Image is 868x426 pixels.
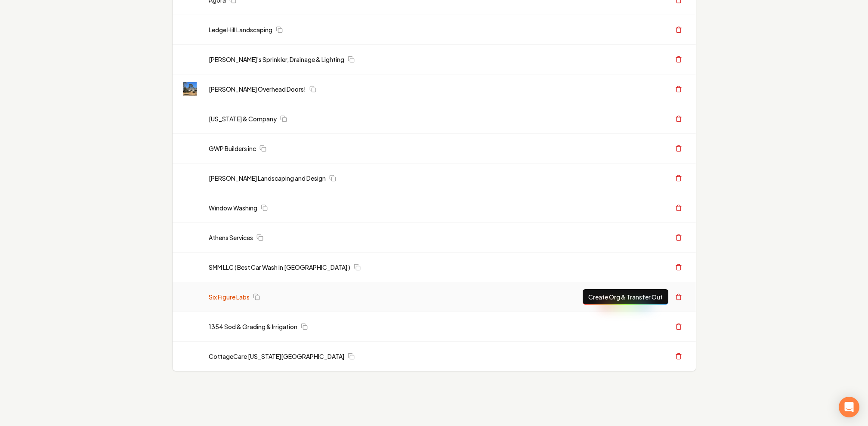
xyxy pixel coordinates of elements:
a: SMM LLC ( Best Car Wash in [GEOGRAPHIC_DATA] ) [209,263,350,272]
a: GWP Builders inc [209,144,256,153]
a: [US_STATE] & Company [209,114,277,123]
a: [PERSON_NAME] Landscaping and Design [209,174,326,182]
img: Perry's Overhead Doors! logo [183,82,197,96]
a: [PERSON_NAME]'s Sprinkler, Drainage & Lighting [209,55,344,64]
a: Ledge Hill Landscaping [209,25,272,34]
a: CottageCare [US_STATE][GEOGRAPHIC_DATA] [209,352,344,361]
button: Create Org & Transfer Out [583,289,668,305]
a: [PERSON_NAME] Overhead Doors! [209,85,306,93]
a: Window Washing [209,204,257,212]
a: Six Figure Labs [209,293,250,301]
a: Athens Services [209,233,253,242]
a: 1354 Sod & Grading & Irrigation [209,322,297,331]
div: Open Intercom Messenger [839,397,859,417]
